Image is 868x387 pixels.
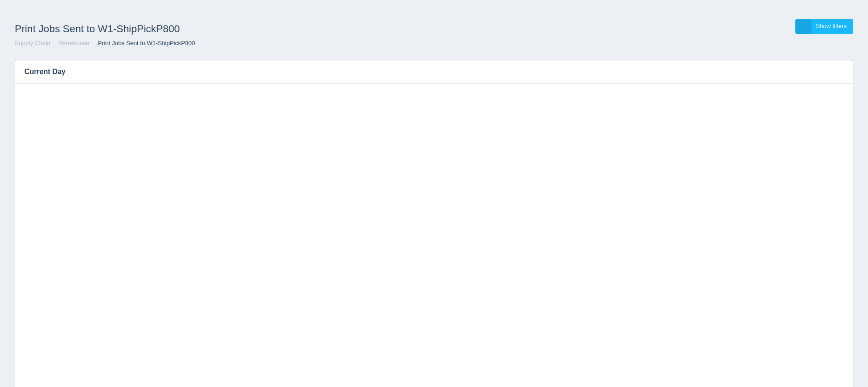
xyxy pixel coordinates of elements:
a: Warehouse [59,40,89,47]
h1: Print Jobs Sent to W1-ShipPickP800 [15,19,434,39]
span: Show filters [816,23,847,29]
h3: Current Day [15,60,825,83]
li: Print Jobs Sent to W1-ShipPickP800 [91,39,195,48]
a: Show filters [795,19,853,34]
a: Supply Chain [15,40,50,47]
